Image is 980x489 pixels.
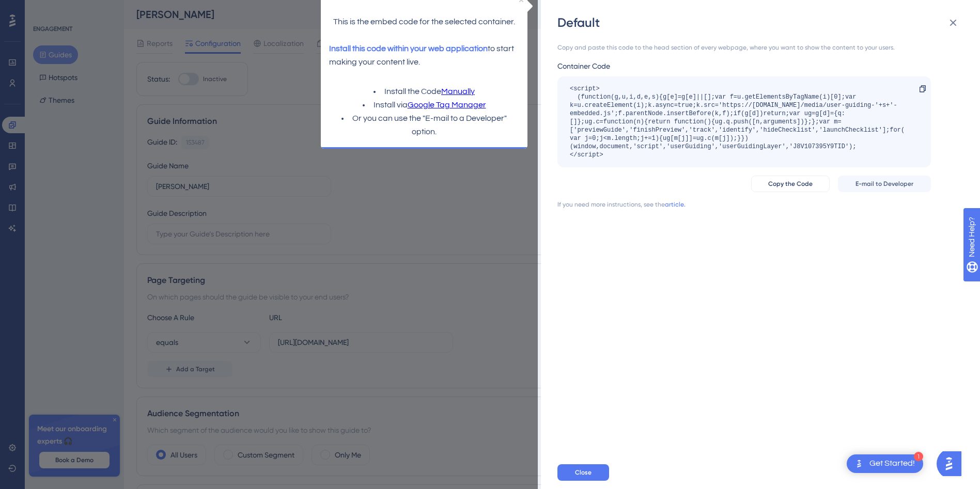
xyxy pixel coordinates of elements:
[557,43,931,52] div: Copy and paste this code to the head section of every webpage, where you want to show the content...
[19,32,209,45] p: This is the embed code for the selected container.
[209,14,213,19] div: Close Preview
[570,85,908,159] div: <script> (function(g,u,i,d,e,s){g[e]=g[e]||[];var f=u.getElementsByTagName(i)[0];var k=u.createEl...
[557,14,966,31] div: Default
[869,458,915,469] div: Get Started!
[847,454,923,473] div: Open Get Started! checklist, remaining modules: 1
[853,458,865,470] img: launcher-image-alternative-text
[24,3,65,15] span: Need Help?
[838,176,931,192] button: E-mail to Developer
[557,60,931,72] div: Container Code
[557,200,665,209] div: If you need more instructions, see the
[19,115,209,129] li: Install via
[19,129,209,155] li: Or you can use the "E-mail to a Developer" option.
[665,200,686,209] a: article.
[97,115,176,129] a: Google Tag Manager
[19,102,209,115] li: Install the Code
[768,180,813,188] span: Copy the Code
[751,176,830,192] button: Copy the Code
[131,102,164,115] a: Manually
[575,468,592,477] span: Close
[557,464,609,481] button: Close
[855,180,913,188] span: E-mail to Developer
[19,61,177,69] span: Install this code within your web application
[937,448,968,479] iframe: UserGuiding AI Assistant Launcher
[19,59,209,86] p: to start making your content live.
[914,452,923,461] div: 1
